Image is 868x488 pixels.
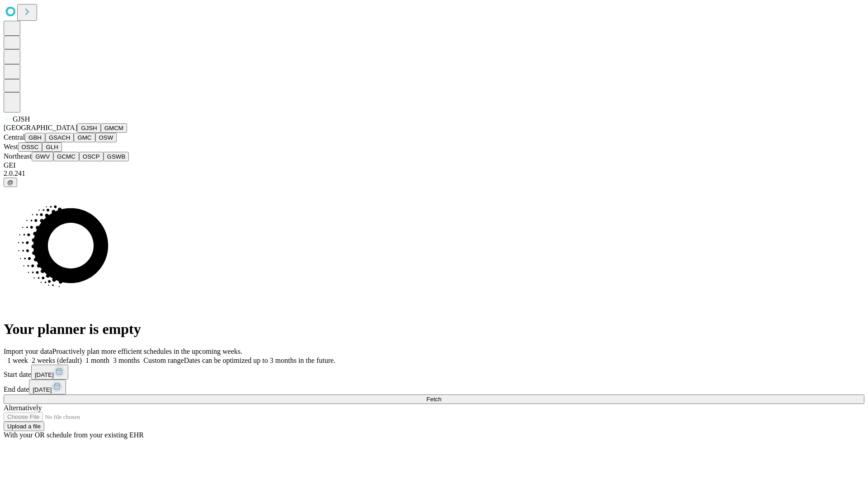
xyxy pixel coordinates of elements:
[7,179,14,186] span: @
[29,380,66,394] button: [DATE]
[104,152,129,161] button: GSWB
[79,152,104,161] button: OSCP
[7,357,28,364] span: 1 week
[4,422,44,431] button: Upload a file
[18,142,42,152] button: OSSC
[426,396,441,403] span: Fetch
[4,124,77,131] span: [GEOGRAPHIC_DATA]
[4,347,52,355] span: Import your data
[4,133,25,141] span: Central
[42,142,61,152] button: GLH
[101,123,127,133] button: GMCM
[4,152,32,160] span: Northeast
[25,133,45,142] button: GBH
[4,404,42,412] span: Alternatively
[85,357,109,364] span: 1 month
[31,365,68,380] button: [DATE]
[45,133,74,142] button: GSACH
[4,394,864,404] button: Fetch
[74,133,95,142] button: GMC
[4,431,144,439] span: With your OR schedule from your existing EHR
[4,178,17,187] button: @
[53,152,79,161] button: GCMC
[95,133,117,142] button: OSW
[184,357,335,364] span: Dates can be optimized up to 3 months in the future.
[4,161,864,169] div: GEI
[32,357,82,364] span: 2 weeks (default)
[4,143,18,150] span: West
[113,357,140,364] span: 3 months
[13,115,30,123] span: GJSH
[4,380,864,394] div: End date
[32,152,53,161] button: GWV
[4,321,864,338] h1: Your planner is empty
[4,169,864,178] div: 2.0.241
[4,365,864,380] div: Start date
[33,386,52,393] span: [DATE]
[77,123,101,133] button: GJSH
[143,357,184,364] span: Custom range
[52,347,242,355] span: Proactively plan more efficient schedules in the upcoming weeks.
[35,371,54,378] span: [DATE]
